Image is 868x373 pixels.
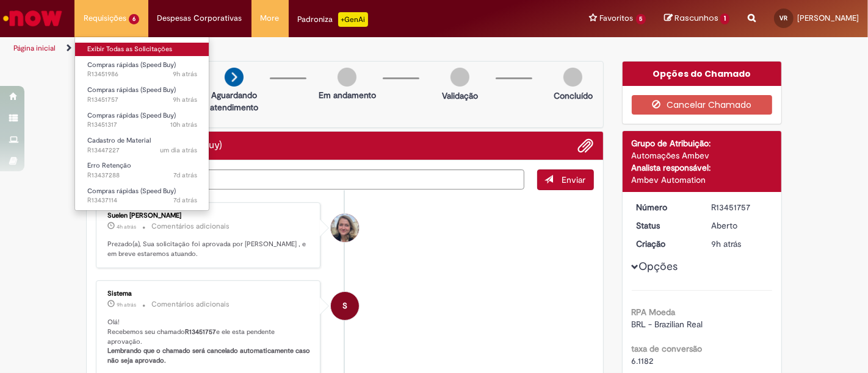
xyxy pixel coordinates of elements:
[675,12,718,24] span: Rascunhos
[75,134,209,157] a: Aberto R13447227 : Cadastro de Material
[160,146,197,155] span: um dia atrás
[632,95,773,115] button: Cancelar Chamado
[87,69,197,79] span: R13451986
[84,12,126,24] span: Requisições
[87,171,197,180] span: R13437288
[173,171,197,180] time: 21/08/2025 16:10:08
[632,162,773,174] div: Analista responsável:
[331,292,359,320] div: System
[96,169,524,190] textarea: Digite sua mensagem aqui...
[107,240,311,258] p: Prezado(a), Sua solicitação foi aprovada por [PERSON_NAME] , e em breve estaremos atuando.
[554,90,593,102] p: Concluído
[578,138,594,154] button: Adicionar anexos
[632,319,703,330] span: BRL - Brazilian Real
[157,12,242,24] span: Despesas Corporativas
[87,60,176,69] span: Compras rápidas (Speed Buy)
[173,171,197,180] span: 7d atrás
[632,137,773,149] div: Grupo de Atribuição:
[261,12,280,24] span: More
[600,12,634,24] span: Favoritos
[107,318,311,366] p: Olá! Recebemos seu chamado e ele esta pendente aprovação.
[338,68,356,87] img: img-circle-grey.png
[342,291,347,321] span: S
[117,223,136,230] span: 4h atrás
[9,37,570,60] ul: Trilhas de página
[87,120,197,130] span: R13451317
[173,95,197,104] span: 9h atrás
[632,307,676,318] b: RPA Moeda
[720,13,729,24] span: 1
[563,68,582,87] img: img-circle-grey.png
[173,196,197,205] span: 7d atrás
[780,14,788,22] span: VR
[87,146,197,155] span: R13447227
[74,37,209,211] ul: Requisições
[151,299,230,310] small: Comentários adicionais
[107,290,311,297] div: Sistema
[75,83,209,106] a: Aberto R13451757 : Compras rápidas (Speed Buy)
[632,343,703,354] b: taxa de conversão
[636,14,646,24] span: 5
[711,238,768,250] div: 27/08/2025 11:08:41
[537,169,594,190] button: Enviar
[13,43,56,53] a: Página inicial
[75,159,209,182] a: Aberto R13437288 : Erro Retenção
[664,13,729,24] a: Rascunhos
[173,196,197,205] time: 21/08/2025 15:43:36
[711,238,741,249] time: 27/08/2025 11:08:41
[170,120,197,129] time: 27/08/2025 10:07:54
[450,68,469,87] img: img-circle-grey.png
[107,212,311,219] div: Suelen [PERSON_NAME]
[87,187,176,196] span: Compras rápidas (Speed Buy)
[151,221,230,232] small: Comentários adicionais
[117,223,136,230] time: 27/08/2025 16:15:15
[117,301,136,308] span: 9h atrás
[632,174,773,186] div: Ambev Automation
[623,62,782,86] div: Opções do Chamado
[87,111,176,120] span: Compras rápidas (Speed Buy)
[627,238,703,250] dt: Criação
[562,174,586,185] span: Enviar
[185,327,216,336] b: R13451757
[160,146,197,155] time: 26/08/2025 10:04:51
[632,149,773,162] div: Automações Ambev
[87,95,197,105] span: R13451757
[711,238,741,249] span: 9h atrás
[711,201,768,213] div: R13451757
[87,136,151,145] span: Cadastro de Material
[204,89,264,113] p: Aguardando atendimento
[75,59,209,81] a: Aberto R13451986 : Compras rápidas (Speed Buy)
[632,355,654,366] span: 6.1182
[129,14,139,24] span: 6
[225,68,244,87] img: arrow-next.png
[107,346,312,365] b: Lembrando que o chamado será cancelado automaticamente caso não seja aprovado.
[75,43,209,56] a: Exibir Todas as Solicitações
[75,109,209,132] a: Aberto R13451317 : Compras rápidas (Speed Buy)
[173,69,197,79] span: 9h atrás
[319,89,376,101] p: Em andamento
[627,219,703,232] dt: Status
[797,13,859,23] span: [PERSON_NAME]
[442,90,478,102] p: Validação
[87,85,176,94] span: Compras rápidas (Speed Buy)
[170,120,197,129] span: 10h atrás
[331,214,359,242] div: Suelen Nicolino Mazza
[87,196,197,205] span: R13437114
[711,219,768,232] div: Aberto
[627,201,703,213] dt: Número
[173,95,197,104] time: 27/08/2025 11:08:42
[1,6,64,30] img: ServiceNow
[87,161,131,170] span: Erro Retenção
[75,185,209,207] a: Aberto R13437114 : Compras rápidas (Speed Buy)
[338,12,368,27] p: +GenAi
[298,12,368,27] div: Padroniza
